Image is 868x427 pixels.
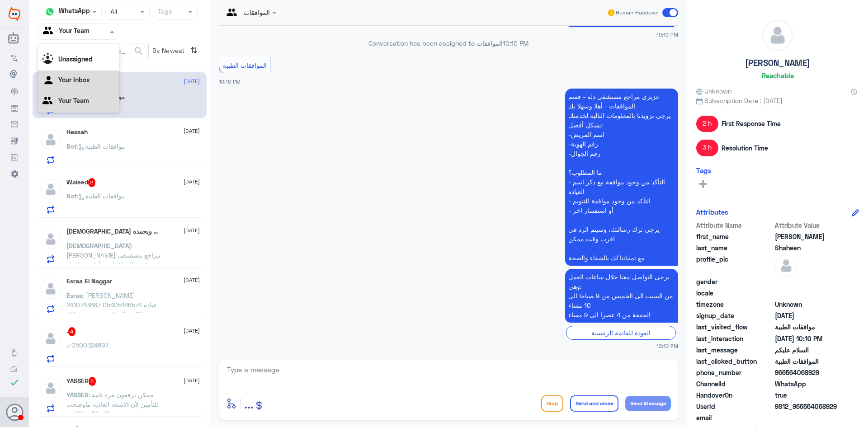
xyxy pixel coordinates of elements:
img: whatsapp.png [43,5,57,19]
span: Ahmed [775,232,840,241]
span: 2025-09-03T16:09:24.255Z [775,311,840,320]
span: : موافقات الطبية [77,142,125,150]
img: Widebot Logo [9,7,20,21]
span: last_name [696,243,773,253]
span: gender [696,277,773,286]
span: last_interaction [696,334,773,343]
span: null [775,288,840,298]
span: first_name [696,232,773,241]
img: yourTeam.svg [42,95,56,108]
p: Conversation has been assigned to الموافقات [219,38,678,48]
button: ... [244,393,254,413]
span: ChannelId [696,379,773,389]
span: First Response Time [722,119,781,128]
h6: Reachable [762,71,794,80]
span: By Newest [149,43,187,61]
span: 10:10 PM [219,79,241,84]
span: Esraa [66,291,83,299]
span: 3 h [696,140,718,156]
span: search [133,46,144,56]
span: phone_number [696,368,773,377]
span: [DATE] [184,127,200,135]
span: [DATE] [184,276,200,284]
b: Unassigned [58,55,93,63]
span: 966564068929 [775,368,840,377]
span: signup_date [696,311,773,320]
span: Resolution Time [722,143,768,153]
img: defaultAdmin.png [39,377,62,399]
div: العودة للقائمة الرئيسية [566,326,676,340]
span: last_clicked_button [696,357,773,366]
span: [DATE] [184,327,200,335]
img: defaultAdmin.png [775,254,797,277]
img: yourTeam.svg [43,25,57,38]
h5: [PERSON_NAME] [745,58,810,68]
span: true [775,390,840,400]
span: السلام عليكم [775,345,840,355]
p: 9/9/2025, 10:10 PM [565,89,678,266]
div: Tags [156,6,172,18]
span: last_visited_flow [696,322,773,332]
h5: Esraa El Naggar [66,277,112,285]
span: [DATE] [184,226,200,235]
button: Send and close [570,395,618,412]
span: 2 [775,379,840,389]
span: Unknown [775,300,840,309]
button: Send Message [625,396,671,411]
span: HandoverOn [696,390,773,400]
b: All [42,38,49,45]
span: : ممكن ترفعون مره ثانيه للتأمين لأن الاشعه العاديه ماوضحت الاشكاليه بالكتف [66,391,159,418]
img: defaultAdmin.png [39,128,62,151]
span: profile_pic [696,254,773,275]
p: 9/9/2025, 10:10 PM [565,269,678,323]
span: . [66,341,68,349]
h5: سبحان الله وبحمده ♥️ [66,228,160,235]
span: الموافقات الطبية [775,357,840,366]
span: locale [696,288,773,298]
input: Search by Name, Local etc… [38,43,148,60]
h5: YASSER [66,377,96,386]
img: defaultAdmin.png [762,20,793,51]
span: YASSER [66,391,89,399]
b: Your Team [58,97,89,104]
img: defaultAdmin.png [39,277,62,300]
span: Attribute Value [775,221,840,230]
span: 2 h [696,116,718,132]
span: null [775,277,840,286]
button: search [133,44,144,59]
span: : 0500324697 [68,341,108,349]
h6: Attributes [696,208,728,216]
span: null [775,413,840,422]
span: Human Handover [616,9,659,17]
span: [DATE] [184,376,200,385]
span: timezone [696,300,773,309]
span: [DEMOGRAPHIC_DATA] [66,242,131,249]
span: Unknown [696,86,731,96]
span: UserId [696,402,773,411]
span: Shaheen [775,243,840,253]
span: Bot [66,192,77,200]
span: Bot [66,142,77,150]
img: defaultAdmin.png [39,327,62,350]
span: الموافقات الطبية [223,61,267,69]
span: 10:10 PM [503,39,528,47]
img: yourInbox.svg [42,74,56,88]
button: Drop [541,395,563,412]
span: 10:10 PM [656,342,678,350]
span: Attribute Name [696,221,773,230]
button: Avatar [6,404,23,421]
h5: Waleed [66,178,96,187]
span: : [PERSON_NAME] 2410713867 05405146574 عياده الكلى الرجاء رفع نتيجه تحليل الc3وc4بصوره صحيحه لانه... [66,291,165,356]
span: 4 [68,327,76,336]
span: موافقات الطبية [775,322,840,332]
b: Your Inbox [58,76,90,84]
span: last_message [696,345,773,355]
span: 9812_966564068929 [775,402,840,411]
i: ⇅ [190,43,198,58]
h5: . [66,327,76,336]
i: check [9,377,20,388]
span: : موافقات الطبية [77,192,125,200]
span: email [696,413,773,422]
img: defaultAdmin.png [39,178,62,201]
span: 10:10 PM [656,31,678,38]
